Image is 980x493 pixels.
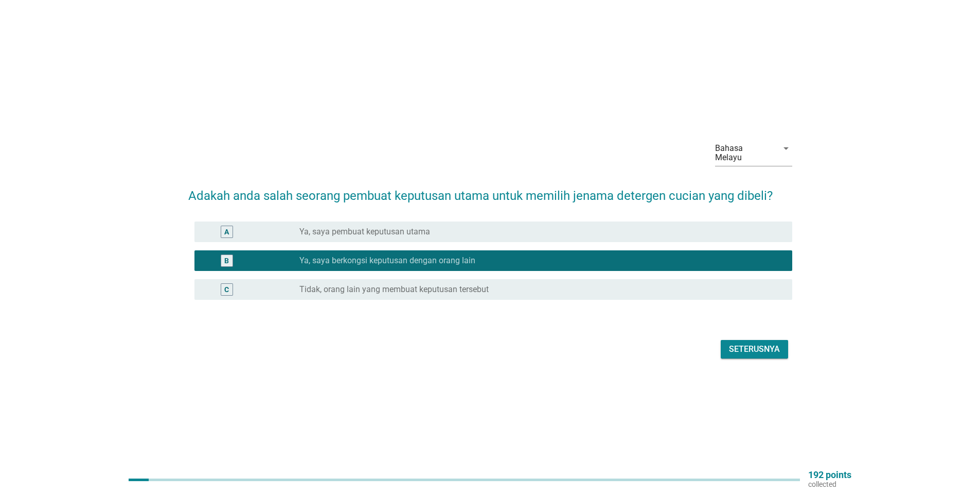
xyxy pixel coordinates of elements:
i: arrow_drop_down [780,142,792,155]
div: Bahasa Melayu [715,144,772,162]
p: collected [808,480,851,489]
div: A [224,226,229,237]
p: 192 points [808,470,851,480]
div: C [224,284,229,295]
label: Tidak, orang lain yang membuat keputusan tersebut [299,284,489,295]
label: Ya, saya pembuat keputusan utama [299,227,430,237]
h2: Adakah anda salah seorang pembuat keputusan utama untuk memilih jenama detergen cucian yang dibeli? [188,176,792,205]
label: Ya, saya berkongsi keputusan dengan orang lain [299,256,475,266]
div: B [224,255,229,266]
div: Seterusnya [729,343,780,355]
button: Seterusnya [721,340,788,359]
